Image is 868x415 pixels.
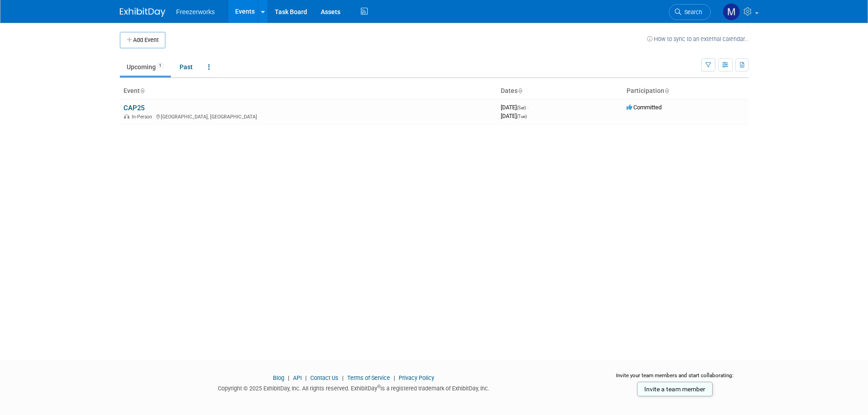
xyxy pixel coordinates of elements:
a: Invite a team member [637,382,713,396]
span: | [303,374,309,381]
a: How to sync to an external calendar... [647,36,749,42]
span: Freezerworks [176,8,215,15]
button: Add Event [120,32,165,48]
span: - [527,104,529,111]
div: Invite your team members and start collaborating: [601,372,749,385]
span: [DATE] [501,113,527,119]
a: Blog [273,374,284,381]
a: Privacy Policy [399,374,434,381]
img: ExhibitDay [120,8,165,17]
span: 1 [156,62,164,69]
th: Participation [623,83,749,99]
span: | [286,374,292,381]
a: Contact Us [310,374,339,381]
a: API [293,374,302,381]
sup: ® [377,384,380,389]
span: | [391,374,397,381]
span: (Tue) [517,114,527,119]
th: Dates [497,83,623,99]
a: Past [173,58,200,76]
img: Michelle Osorio [723,3,740,20]
span: | [340,374,346,381]
a: Terms of Service [347,374,390,381]
span: (Sat) [517,105,526,110]
a: Upcoming1 [120,58,171,76]
img: In-Person Event [124,114,129,118]
a: Search [669,4,711,20]
a: Sort by Event Name [140,87,144,94]
span: Search [681,9,702,15]
a: CAP25 [123,104,144,112]
div: [GEOGRAPHIC_DATA], [GEOGRAPHIC_DATA] [123,113,493,120]
span: Committed [627,104,662,111]
div: Copyright © 2025 ExhibitDay, Inc. All rights reserved. ExhibitDay is a registered trademark of Ex... [120,382,588,393]
span: In-Person [132,114,155,120]
span: [DATE] [501,104,529,111]
a: Sort by Start Date [518,87,522,94]
a: Sort by Participation Type [664,87,669,94]
th: Event [120,83,497,99]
